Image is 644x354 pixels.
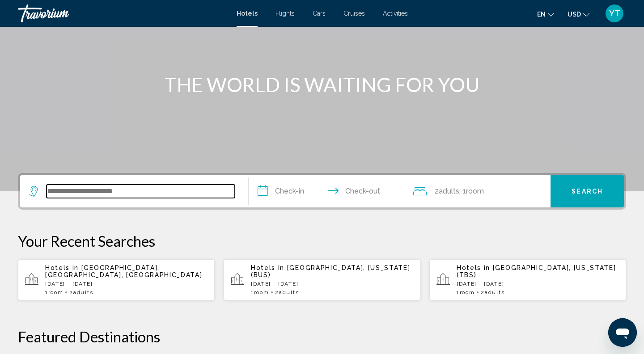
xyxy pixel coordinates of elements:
[383,10,408,17] a: Activities
[537,11,546,18] span: en
[251,281,413,287] p: [DATE] - [DATE]
[154,73,490,96] h1: THE WORLD IS WAITING FOR YOU
[551,175,624,207] button: Search
[275,10,295,17] a: Flights
[237,10,258,17] a: Hotels
[20,175,624,207] div: Search widget
[603,4,626,23] button: User Menu
[251,264,411,278] span: [GEOGRAPHIC_DATA], [US_STATE] (BUS)
[249,175,404,207] button: Check in and out dates
[457,281,619,287] p: [DATE] - [DATE]
[439,187,459,195] span: Adults
[429,259,626,301] button: Hotels in [GEOGRAPHIC_DATA], [US_STATE] (TBS)[DATE] - [DATE]1Room2Adults
[69,289,93,295] span: 2
[73,289,93,295] span: Adults
[254,289,269,295] span: Room
[404,175,551,207] button: Travelers: 2 adults, 0 children
[18,259,215,301] button: Hotels in [GEOGRAPHIC_DATA], [GEOGRAPHIC_DATA], [GEOGRAPHIC_DATA][DATE] - [DATE]1Room2Adults
[572,188,603,195] span: Search
[457,264,490,271] span: Hotels in
[18,4,228,22] a: Travorium
[568,11,581,18] span: USD
[48,289,64,295] span: Room
[537,8,554,21] button: Change language
[45,289,63,295] span: 1
[251,264,284,271] span: Hotels in
[609,9,620,18] span: YT
[457,264,616,278] span: [GEOGRAPHIC_DATA], [US_STATE] (TBS)
[466,187,484,195] span: Room
[18,232,626,250] p: Your Recent Searches
[435,185,459,198] span: 2
[568,8,589,21] button: Change currency
[251,289,269,295] span: 1
[45,281,208,287] p: [DATE] - [DATE]
[481,289,504,295] span: 2
[459,185,484,198] span: , 1
[313,10,326,17] a: Cars
[279,289,299,295] span: Adults
[457,289,475,295] span: 1
[275,289,299,295] span: 2
[485,289,504,295] span: Adults
[608,318,637,347] iframe: Кнопка запуска окна обмена сообщениями
[45,264,202,278] span: [GEOGRAPHIC_DATA], [GEOGRAPHIC_DATA], [GEOGRAPHIC_DATA]
[460,289,475,295] span: Room
[18,328,626,346] h2: Featured Destinations
[343,10,365,17] a: Cruises
[224,259,420,301] button: Hotels in [GEOGRAPHIC_DATA], [US_STATE] (BUS)[DATE] - [DATE]1Room2Adults
[45,264,79,271] span: Hotels in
